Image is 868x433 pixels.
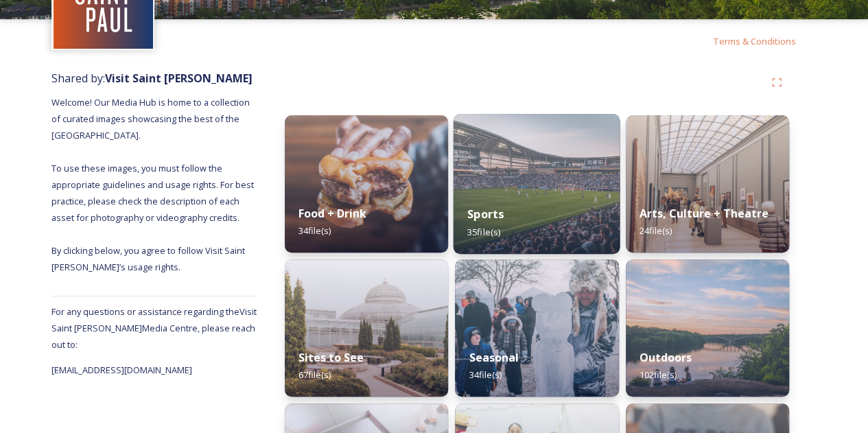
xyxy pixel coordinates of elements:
span: For any questions or assistance regarding the Visit Saint [PERSON_NAME] Media Centre, please reac... [51,305,257,351]
strong: Food + Drink [298,206,366,221]
span: [EMAIL_ADDRESS][DOMAIN_NAME] [51,364,192,376]
strong: Sites to See [298,350,364,365]
span: 24 file(s) [640,224,672,237]
span: Welcome! Our Media Hub is home to a collection of curated images showcasing the best of the [GEOG... [51,96,256,273]
strong: Seasonal [469,350,518,365]
img: 8747ae66-f6e7-4e42-92c7-c2b5a9c4c857.jpg [454,114,620,254]
img: 9ddf985b-d536-40c3-9da9-1b1e019b3a09.jpg [285,115,448,253]
span: 35 file(s) [467,225,500,237]
strong: Visit Saint [PERSON_NAME] [105,71,253,86]
strong: Outdoors [640,350,692,365]
span: 102 file(s) [640,368,677,381]
img: 3890614d-0672-42d2-898c-818c08a84be6.jpg [455,259,618,397]
strong: Sports [467,207,504,222]
span: Terms & Conditions [713,35,796,47]
strong: Arts, Culture + Theatre [640,206,769,221]
span: 67 file(s) [298,368,331,381]
span: 34 file(s) [469,368,501,381]
a: Terms & Conditions [713,33,817,49]
img: cd967cba-493a-4a85-8c11-ac75ce9d00b6.jpg [626,259,789,397]
img: c49f195e-c390-4ed0-b2d7-09eb0394bd2e.jpg [285,259,448,397]
span: Shared by: [51,71,253,86]
span: 34 file(s) [298,224,331,237]
img: a7a562e3-ed89-4ab1-afba-29322e318b30.jpg [626,115,789,253]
